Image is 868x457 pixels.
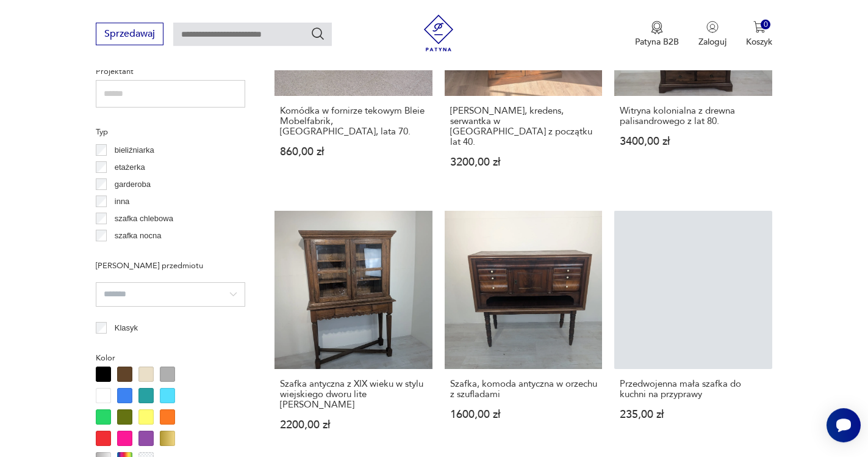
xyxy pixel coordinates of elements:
[96,125,245,139] p: Typ
[706,21,719,33] img: Ikonka użytkownika
[635,21,679,48] a: Ikona medaluPatyna B2B
[115,178,151,191] p: garderoba
[753,21,766,33] img: Ikona koszyka
[620,106,767,126] h3: Witryna kolonialna z drewna palisandrowego z lat 80.
[450,157,597,167] p: 3200,00 zł
[96,23,163,45] button: Sprzedawaj
[450,409,597,420] p: 1600,00 zł
[651,21,663,34] img: Ikona medalu
[827,408,861,442] iframe: Smartsupp widget button
[450,106,597,147] h3: [PERSON_NAME], kredens, serwantka w [GEOGRAPHIC_DATA] z początku lat 40.
[115,212,173,225] p: szafka chlebowa
[280,420,427,430] p: 2200,00 zł
[96,65,245,78] p: Projektant
[445,211,603,454] a: Szafka, komoda antyczna w orzechu z szufladamiSzafka, komoda antyczna w orzechu z szufladami1600,...
[280,147,427,157] p: 860,00 zł
[620,379,767,400] h3: Przedwojenna mała szafka do kuchni na przyprawy
[115,229,162,243] p: szafka nocna
[746,21,772,48] button: 0Koszyk
[635,36,679,48] p: Patyna B2B
[115,195,130,208] p: inna
[115,161,145,174] p: etażerka
[274,211,432,454] a: Szafka antyczna z XIX wieku w stylu wiejskiego dworu lite drewno dęboweSzafka antyczna z XIX wiek...
[746,36,772,48] p: Koszyk
[96,31,163,39] a: Sprzedawaj
[280,379,427,410] h3: Szafka antyczna z XIX wieku w stylu wiejskiego dworu lite [PERSON_NAME]
[450,379,597,400] h3: Szafka, komoda antyczna w orzechu z szufladami
[96,351,245,365] p: Kolor
[620,136,767,147] p: 3400,00 zł
[614,211,772,454] a: Przedwojenna mała szafka do kuchni na przyprawyPrzedwojenna mała szafka do kuchni na przyprawy235...
[115,321,138,335] p: Klasyk
[420,15,457,51] img: Patyna - sklep z meblami i dekoracjami vintage
[635,21,679,48] button: Patyna B2B
[310,26,325,41] button: Szukaj
[96,259,245,272] p: [PERSON_NAME] przedmiotu
[761,20,771,30] div: 0
[620,409,767,420] p: 235,00 zł
[698,21,726,48] button: Zaloguj
[280,106,427,137] h3: Komódka w fornirze tekowym Bleie Mobelfabrik, [GEOGRAPHIC_DATA], lata 70.
[698,36,726,48] p: Zaloguj
[115,144,154,157] p: bieliźniarka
